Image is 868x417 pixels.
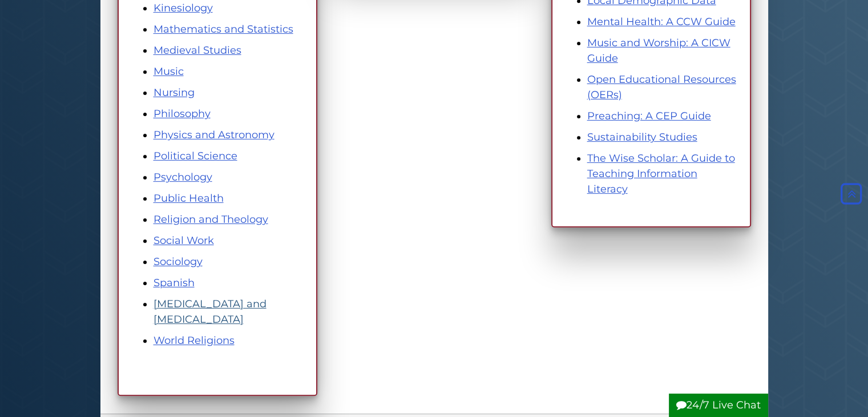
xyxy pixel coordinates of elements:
[154,298,267,326] a: [MEDICAL_DATA] and [MEDICAL_DATA]
[154,86,195,99] a: Nursing
[154,44,241,57] a: Medieval Studies
[669,394,768,417] button: 24/7 Live Chat
[154,129,274,141] a: Physics and Astronomy
[587,131,697,143] a: Sustainability Studies
[154,234,214,247] a: Social Work
[154,171,212,183] a: Psychology
[154,23,293,35] a: Mathematics and Statistics
[587,73,736,101] a: Open Educational Resources (OERs)
[838,188,865,201] a: Back to Top
[587,110,711,122] a: Preaching: A CEP Guide
[154,334,235,347] a: World Religions
[154,2,213,14] a: Kinesiology
[587,15,736,28] a: Mental Health: A CCW Guide
[154,255,203,268] a: Sociology
[154,213,268,226] a: Religion and Theology
[154,65,184,78] a: Music
[154,150,237,162] a: Political Science
[587,152,735,195] a: The Wise Scholar: A Guide to Teaching Information Literacy
[154,276,195,289] a: Spanish
[154,192,224,205] a: Public Health
[587,37,730,65] a: Music and Worship: A CICW Guide
[154,107,211,120] a: Philosophy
